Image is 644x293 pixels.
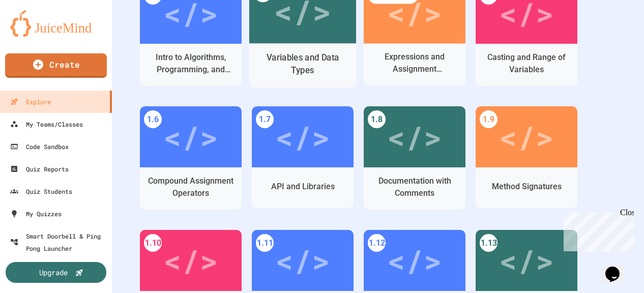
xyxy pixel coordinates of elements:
[10,96,51,108] div: Explore
[483,51,570,76] div: Casting and Range of Variables
[371,51,458,76] div: Expressions and Assignment Statements
[256,234,274,252] div: 1.11
[163,114,218,160] div: </>
[4,4,70,65] div: Chat with us now!Close
[492,181,562,193] div: Method Signatures
[163,238,218,283] div: </>
[144,110,162,128] div: 1.6
[275,114,330,160] div: </>
[480,234,497,252] div: 1.13
[371,175,458,199] div: Documentation with Comments
[499,238,554,283] div: </>
[144,234,162,252] div: 1.10
[368,234,386,252] div: 1.12
[10,230,108,254] div: Smart Doorbell & Ping Pong Launcher
[10,185,72,197] div: Quiz Students
[368,110,386,128] div: 1.8
[387,238,442,283] div: </>
[499,114,554,160] div: </>
[256,110,274,128] div: 1.7
[148,175,234,199] div: Compound Assignment Operators
[10,163,69,175] div: Quiz Reports
[39,267,68,278] div: Upgrade
[601,252,634,283] iframe: chat widget
[5,53,107,78] a: Create
[10,118,83,130] div: My Teams/Classes
[148,51,234,76] div: Intro to Algorithms, Programming, and Compilers
[271,181,335,193] div: API and Libraries
[480,110,497,128] div: 1.9
[10,208,62,220] div: My Quizzes
[275,238,330,283] div: </>
[257,51,348,77] div: Variables and Data Types
[10,140,69,153] div: Code Sandbox
[387,114,442,160] div: </>
[10,10,102,37] img: logo-orange.svg
[560,208,634,251] iframe: chat widget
